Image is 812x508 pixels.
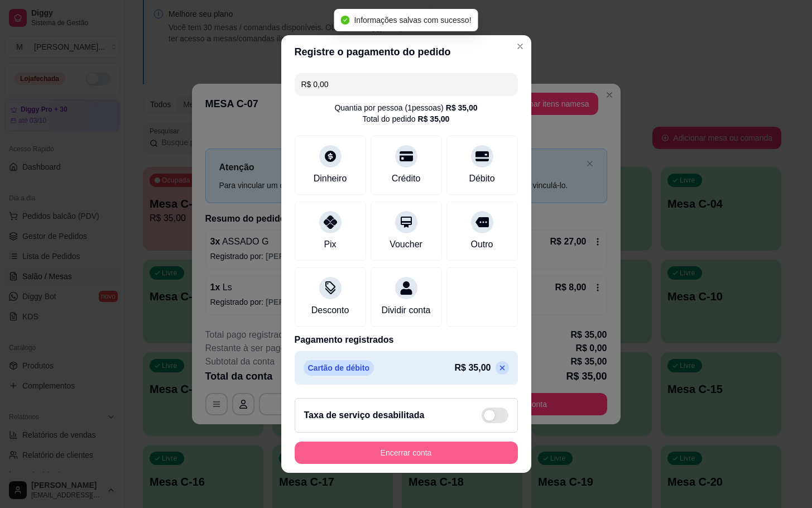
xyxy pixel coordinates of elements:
div: Quantia por pessoa ( 1 pessoas) [334,102,477,113]
input: Ex.: hambúrguer de cordeiro [301,73,511,95]
p: Pagamento registrados [295,333,518,347]
div: Desconto [311,304,349,317]
div: Dinheiro [314,172,347,185]
button: Encerrar conta [295,442,518,464]
div: Dividir conta [381,304,430,317]
div: R$ 35,00 [446,102,478,113]
div: Crédito [392,172,421,185]
div: Débito [469,172,494,185]
div: Voucher [390,238,422,251]
span: check-circle [340,16,349,25]
h2: Taxa de serviço desabilitada [304,409,425,422]
div: Total do pedido [363,113,450,124]
header: Registre o pagamento do pedido [281,35,531,69]
div: R$ 35,00 [418,113,450,124]
div: Pix [324,238,336,251]
p: R$ 35,00 [455,361,491,375]
span: Informações salvas com sucesso! [354,16,471,25]
div: Outro [470,238,493,251]
button: Close [511,37,529,55]
p: Cartão de débito [304,360,374,376]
